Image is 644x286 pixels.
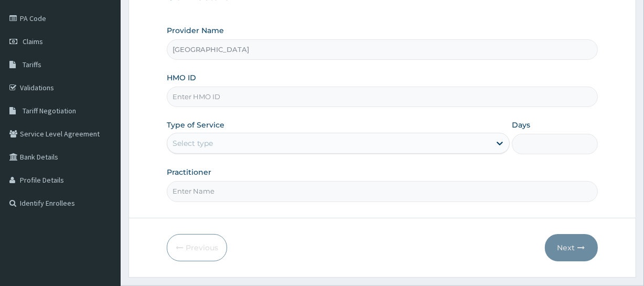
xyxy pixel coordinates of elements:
input: Enter Name [167,181,597,202]
label: HMO ID [167,72,196,83]
label: Practitioner [167,167,211,177]
label: Provider Name [167,25,224,36]
div: Select type [173,138,213,149]
span: Claims [23,37,43,46]
span: Tariff Negotiation [23,106,76,115]
label: Type of Service [167,120,224,130]
input: Enter HMO ID [167,87,597,107]
button: Next [545,234,598,261]
button: Previous [167,234,227,261]
label: Days [512,120,530,130]
span: Tariffs [23,60,41,69]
